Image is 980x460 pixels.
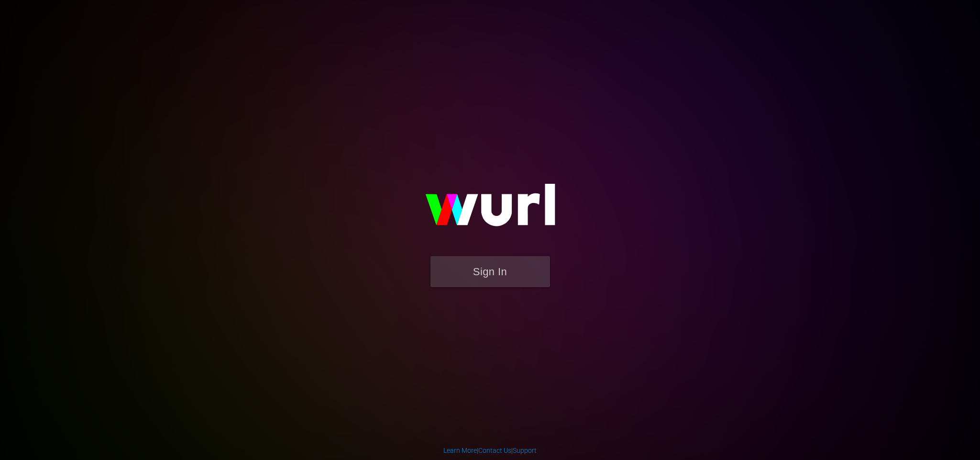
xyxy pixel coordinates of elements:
a: Contact Us [478,447,511,454]
a: Learn More [443,447,477,454]
a: Support [513,447,537,454]
div: | | [443,446,537,455]
img: wurl-logo-on-black-223613ac3d8ba8fe6dc639794a292ebdb59501304c7dfd60c99c58986ef67473.svg [395,163,586,256]
button: Sign In [430,256,550,287]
